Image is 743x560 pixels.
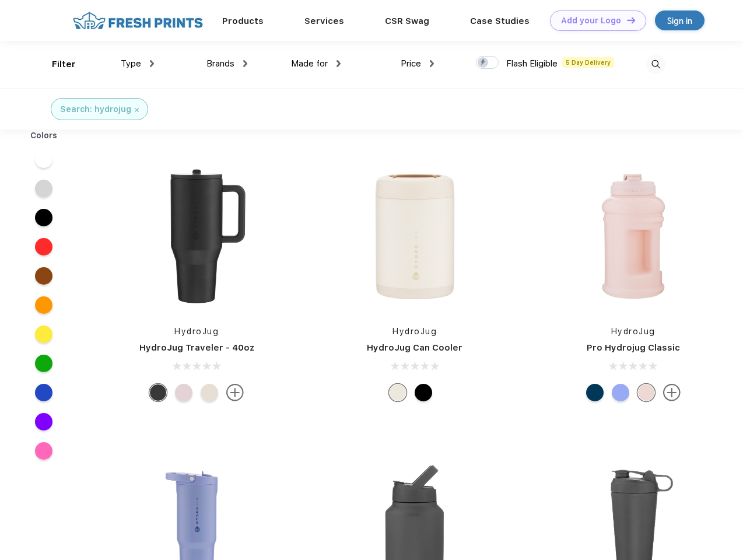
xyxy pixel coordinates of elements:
[222,16,264,26] a: Products
[612,384,629,401] div: Hyper Blue
[150,60,154,67] img: dropdown.png
[655,10,705,30] a: Sign in
[561,16,621,26] div: Add your Logo
[119,159,274,314] img: func=resize&h=266
[60,103,131,116] div: Search: hydrojug
[611,327,656,336] a: HydroJug
[667,14,692,27] div: Sign in
[389,384,406,401] div: Cream
[587,342,680,353] a: Pro Hydrojug Classic
[201,384,218,401] div: Cream
[139,342,254,353] a: HydroJug Traveler - 40oz
[663,384,681,401] img: more.svg
[135,108,139,112] img: filter_cancel.svg
[226,384,244,401] img: more.svg
[646,55,665,74] img: desktop_search.svg
[52,58,76,71] div: Filter
[175,384,192,401] div: Pink Sand
[291,58,328,69] span: Made for
[430,60,434,67] img: dropdown.png
[367,342,462,353] a: HydroJug Can Cooler
[22,129,66,142] div: Colors
[586,384,604,401] div: Navy
[506,58,558,69] span: Flash Eligible
[149,384,167,401] div: Black
[415,384,432,401] div: Black
[174,327,219,336] a: HydroJug
[627,17,635,23] img: DT
[401,58,421,69] span: Price
[243,60,247,67] img: dropdown.png
[337,60,341,67] img: dropdown.png
[392,327,437,336] a: HydroJug
[69,10,206,31] img: fo%20logo%202.webp
[337,159,492,314] img: func=resize&h=266
[637,384,655,401] div: Pink Sand
[206,58,234,69] span: Brands
[556,159,711,314] img: func=resize&h=266
[562,57,614,68] span: 5 Day Delivery
[121,58,141,69] span: Type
